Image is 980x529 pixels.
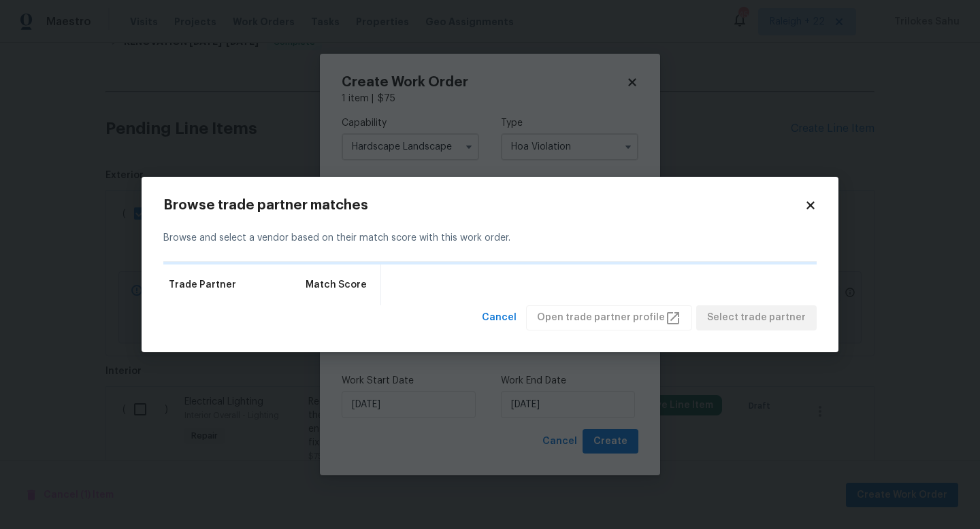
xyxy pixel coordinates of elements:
[163,215,817,262] div: Browse and select a vendor based on their match score with this work order.
[482,309,517,326] span: Cancel
[169,278,236,292] span: Trade Partner
[476,305,522,330] button: Cancel
[163,199,804,212] h2: Browse trade partner matches
[306,278,367,292] span: Match Score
